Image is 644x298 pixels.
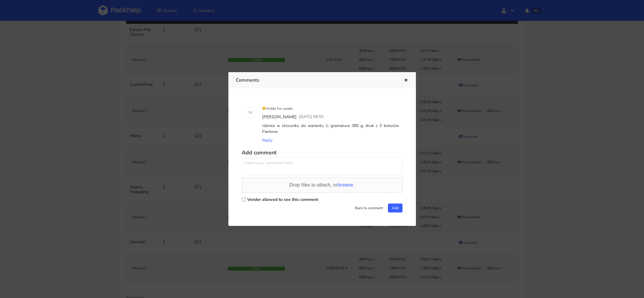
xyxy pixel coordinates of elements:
span: T [248,109,250,117]
h3: Comments [236,76,395,84]
span: Reply [262,137,273,143]
span: K [250,109,252,117]
button: Back to comment [351,204,387,212]
label: Vendor allowed to see this comment [247,197,318,202]
div: [DATE] 09:55 [298,113,325,122]
small: Visible For vendor [262,106,293,111]
div: różnice w stosunku do wariantu 1: gramatura 380 g, druk z 3 kolorów Pantone [261,122,400,136]
div: [PERSON_NAME] [261,113,298,122]
h5: Add comment [242,149,402,156]
button: Add [388,204,402,212]
span: Drop files to attach, or [290,182,355,187]
span: browse. [338,182,354,187]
